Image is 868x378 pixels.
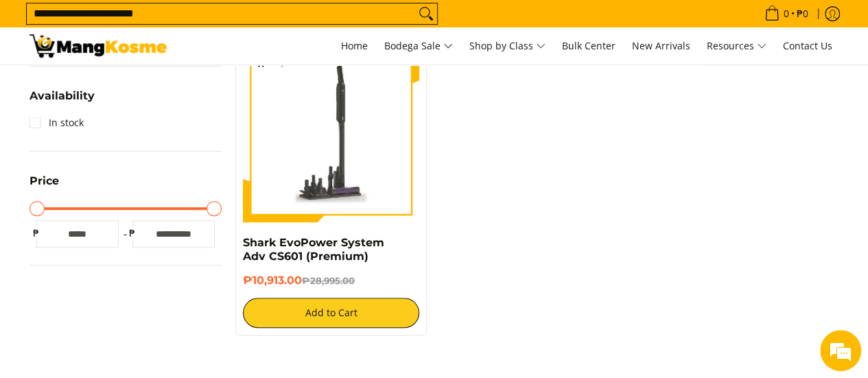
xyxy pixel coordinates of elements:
a: Resources [700,27,773,64]
span: Price [30,176,59,187]
span: Home [341,39,368,52]
img: Search: 1 result found for &quot;Xiaomi Robot Vacuum x20+&quot; | Mang Kosme [30,34,167,58]
a: In stock [30,112,84,134]
span: ₱0 [795,9,810,19]
a: Shark EvoPower System Adv CS601 (Premium) [243,236,384,263]
span: Bulk Center [562,39,615,52]
span: New Arrivals [632,39,690,52]
h6: ₱10,913.00 [243,274,420,287]
span: Bodega Sale [384,38,453,55]
a: New Arrivals [625,27,697,64]
img: Shark EvoPower System Adv CS601 (Premium) - 0 [243,45,420,222]
a: Bulk Center [555,27,622,64]
span: 0 [782,9,791,19]
a: Contact Us [776,27,839,64]
a: Shop by Class [462,27,552,64]
a: Home [334,27,375,64]
summary: Open [30,176,59,197]
span: • [760,6,812,21]
span: Contact Us [783,39,832,52]
span: ₱ [126,226,139,240]
del: ₱28,995.00 [302,275,355,286]
summary: Open [30,91,95,112]
span: Shop by Class [469,38,546,55]
a: Bodega Sale [377,27,460,64]
span: ₱ [30,226,43,240]
nav: Main Menu [180,27,839,64]
button: Add to Cart [243,298,420,328]
button: Search [415,3,437,24]
span: Availability [30,91,95,102]
span: Resources [707,38,766,55]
